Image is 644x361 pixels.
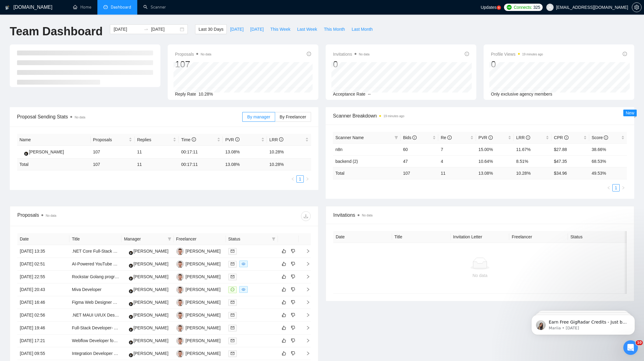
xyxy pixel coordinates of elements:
[589,143,627,155] td: 38.66%
[133,248,168,254] div: [PERSON_NAME]
[623,340,638,355] iframe: Intercom live chat
[282,325,286,330] span: like
[333,112,627,120] span: Scanner Breakdown
[231,313,234,317] span: mail
[17,258,69,271] td: [DATE] 02:51
[10,24,103,39] h1: Team Dashboard
[412,135,417,140] span: info-circle
[72,274,227,279] a: Rockstar Golang programmer for new all-in-one customer communication platform
[401,155,438,167] td: 47
[526,135,530,140] span: info-circle
[488,135,493,140] span: info-circle
[605,184,612,191] li: Previous Page
[129,251,133,255] img: gigradar-bm.png
[507,5,512,10] img: upwork-logo.png
[17,113,242,121] span: Proposal Sending Stats
[335,147,342,152] a: n8n
[133,286,168,293] div: [PERSON_NAME]
[282,287,286,292] span: like
[291,177,295,181] span: left
[186,324,221,331] div: [PERSON_NAME]
[91,159,135,170] td: 107
[176,351,221,356] a: RR[PERSON_NAME]
[476,143,514,155] td: 15.00%
[514,4,532,11] span: Connects:
[509,231,568,243] th: Freelancer
[124,312,168,317] a: SS[PERSON_NAME]
[632,5,641,10] span: setting
[176,273,184,281] img: RR
[176,287,221,292] a: RR[PERSON_NAME]
[230,26,243,33] span: [DATE]
[270,26,290,33] span: This Week
[19,148,27,156] img: SS
[17,296,69,309] td: [DATE] 16:46
[291,274,295,279] span: dislike
[29,149,64,155] div: [PERSON_NAME]
[176,311,184,319] img: RR
[17,134,91,146] th: Name
[91,134,135,146] th: Proposals
[144,27,149,32] span: to
[478,135,493,140] span: PVR
[231,300,234,304] span: mail
[282,313,286,317] span: like
[186,286,221,293] div: [PERSON_NAME]
[69,258,121,271] td: AI-Powered YouTube Script & Title Generation Platform (TubeGenius)
[176,247,184,255] img: RR
[124,260,131,268] img: SS
[176,325,221,330] a: RR[PERSON_NAME]
[17,159,91,170] td: Total
[137,136,172,143] span: Replies
[289,324,297,331] button: dislike
[231,352,234,355] span: mail
[289,273,297,280] button: dislike
[24,152,28,156] img: gigradar-bm.png
[124,299,131,306] img: SS
[447,135,452,140] span: info-circle
[289,175,296,183] button: left
[247,114,270,119] span: By manager
[441,135,452,140] span: Re
[280,273,288,280] button: like
[247,24,267,34] button: [DATE]
[124,287,168,292] a: SS[PERSON_NAME]
[267,24,294,34] button: This Week
[46,214,56,217] span: No data
[192,137,196,142] span: info-circle
[231,339,234,342] span: mail
[73,5,91,10] a: homeHome
[551,143,589,155] td: $27.88
[124,351,168,356] a: SS[PERSON_NAME]
[17,245,69,258] td: [DATE] 13:35
[129,276,133,281] img: gigradar-bm.png
[605,184,612,191] button: left
[304,175,311,183] button: right
[333,92,366,96] span: Acceptance Rate
[280,350,288,357] button: like
[291,249,295,254] span: dislike
[297,26,317,33] span: Last Week
[176,299,184,306] img: RR
[282,300,286,305] span: like
[368,92,371,96] span: --
[333,211,627,219] span: Invitations
[438,167,476,179] td: 11
[451,231,509,243] th: Invitation Letter
[129,315,133,319] img: gigradar-bm.png
[291,313,295,317] span: dislike
[291,325,295,330] span: dislike
[522,302,644,345] iframe: Intercom notifications message
[72,313,124,317] a: .NET MAUI UI/UX Designer
[168,237,171,241] span: filter
[133,337,168,344] div: [PERSON_NAME]
[144,27,149,32] span: swap-right
[533,4,540,11] span: 325
[235,137,240,142] span: info-circle
[228,236,269,242] span: Status
[179,146,223,159] td: 00:17:11
[348,24,376,34] button: Last Month
[124,337,131,345] img: SS
[514,155,551,167] td: 8.51%
[176,312,221,317] a: RR[PERSON_NAME]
